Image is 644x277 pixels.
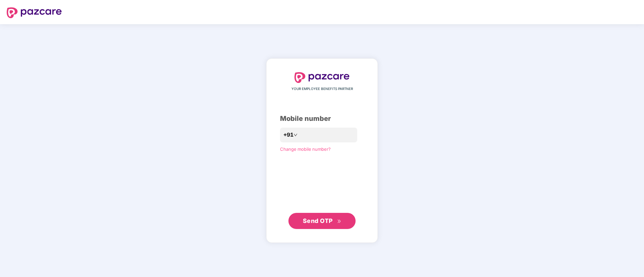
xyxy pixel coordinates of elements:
[7,7,62,18] img: logo
[293,133,297,137] span: down
[280,113,364,124] div: Mobile number
[283,131,293,139] span: +91
[291,86,353,92] span: YOUR EMPLOYEE BENEFITS PARTNER
[337,219,341,224] span: double-right
[303,217,333,224] span: Send OTP
[288,213,356,229] button: Send OTPdouble-right
[294,72,350,83] img: logo
[280,146,331,152] a: Change mobile number?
